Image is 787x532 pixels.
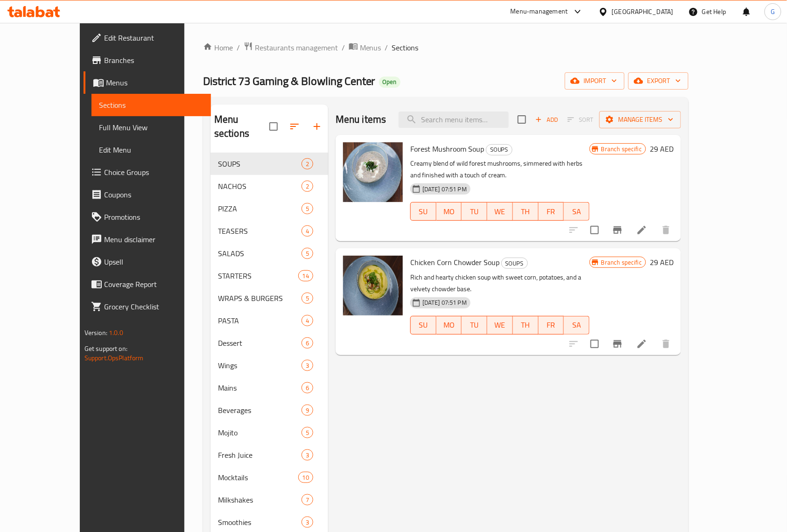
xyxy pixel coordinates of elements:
[542,318,561,332] span: FR
[410,272,590,295] p: Rich and hearty chicken soup with sweet corn, potatoes, and a velvety chowder base.
[419,298,471,307] span: [DATE] 07:51 PM
[218,337,302,349] div: Dessert
[218,203,302,214] span: PIZZA
[491,318,509,332] span: WE
[486,144,513,155] div: SOUPS
[302,361,313,370] span: 3
[104,55,204,66] span: Branches
[655,333,677,355] button: delete
[264,117,283,136] span: Select all sections
[360,42,381,53] span: Menus
[211,399,328,421] div: Beverages9
[218,315,302,326] div: PASTA
[512,110,532,129] span: Select section
[392,42,419,53] span: Sections
[532,112,562,127] span: Add item
[299,272,313,280] span: 14
[436,316,462,335] button: MO
[84,161,211,183] a: Choice Groups
[410,158,590,181] p: Creamy blend of wild forest mushrooms, simmered with herbs and finished with a touch of cream.
[562,112,599,127] span: Select section first
[211,489,328,511] div: Milkshakes7
[84,295,211,318] a: Grocery Checklist
[84,183,211,206] a: Coupons
[91,139,211,161] a: Edit Menu
[302,316,313,325] span: 4
[532,112,562,127] button: Add
[84,343,127,355] span: Get support on:
[203,42,233,53] a: Home
[244,42,338,54] a: Restaurants management
[211,466,328,489] div: Mocktails10
[302,449,313,461] div: items
[84,352,144,364] a: Support.OpsPlatform
[462,316,487,335] button: TU
[302,360,313,371] div: items
[597,258,646,267] span: Branch specific
[302,294,313,303] span: 5
[299,473,313,482] span: 10
[211,175,328,197] div: NACHOS2
[211,242,328,265] div: SALADS5
[302,203,313,214] div: items
[513,202,539,221] button: TH
[302,182,313,191] span: 2
[99,144,204,155] span: Edit Menu
[539,316,564,335] button: FR
[218,181,302,192] div: NACHOS
[104,32,204,43] span: Edit Restaurant
[465,205,484,218] span: TU
[302,451,313,460] span: 3
[104,279,204,290] span: Coverage Report
[218,293,302,304] span: WRAPS & BURGERS
[104,211,204,223] span: Promotions
[343,142,403,202] img: Forest Mushroom Soup
[218,248,302,259] div: SALADS
[606,333,629,355] button: Branch-specific-item
[636,75,681,87] span: export
[302,337,313,349] div: items
[636,338,647,350] a: Edit menu item
[84,27,211,49] a: Edit Restaurant
[84,228,211,251] a: Menu disclaimer
[302,249,313,258] span: 5
[218,382,302,393] span: Mains
[218,405,302,416] span: Beverages
[306,115,328,138] button: Add section
[771,7,775,17] span: G
[302,315,313,326] div: items
[502,258,527,269] span: SOUPS
[410,316,436,335] button: SU
[650,256,674,269] h6: 29 AED
[218,427,302,438] span: Mojito
[84,327,107,339] span: Version:
[302,406,313,415] span: 9
[218,270,298,281] div: STARTERS
[218,472,298,483] span: Mocktails
[211,220,328,242] div: TEASERS4
[336,112,386,126] h2: Menu items
[572,75,617,87] span: import
[410,202,436,221] button: SU
[436,202,462,221] button: MO
[342,42,345,53] li: /
[568,318,586,332] span: SA
[302,339,313,348] span: 6
[211,153,328,175] div: SOUPS2
[599,111,681,128] button: Manage items
[302,382,313,393] div: items
[486,144,512,155] span: SOUPS
[298,270,313,281] div: items
[99,99,204,111] span: Sections
[84,206,211,228] a: Promotions
[211,309,328,332] div: PASTA4
[211,197,328,220] div: PIZZA5
[237,42,240,53] li: /
[218,449,302,461] div: Fresh Juice
[585,334,604,354] span: Select to update
[302,227,313,236] span: 4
